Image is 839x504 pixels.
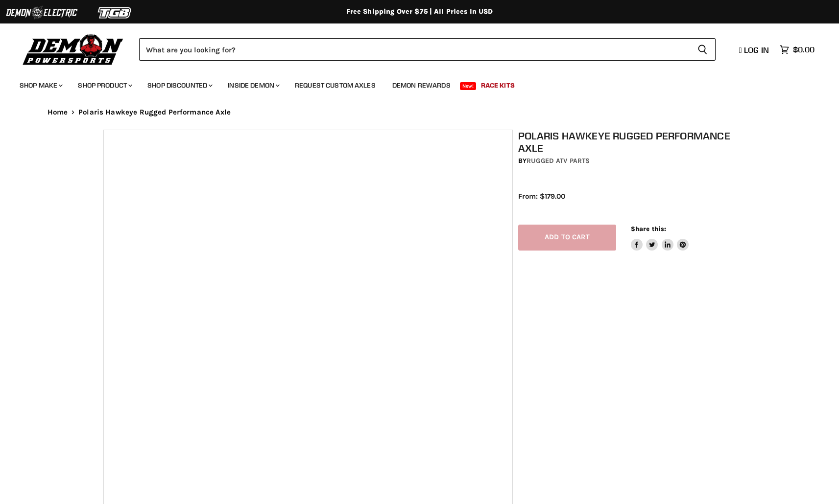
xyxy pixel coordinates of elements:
div: Free Shipping Over $75 | All Prices In USD [28,7,812,16]
h1: Polaris Hawkeye Rugged Performance Axle [518,130,742,154]
a: Log in [735,46,775,54]
a: Rugged ATV Parts [527,157,590,165]
a: Shop Make [12,75,69,95]
form: Product [139,38,716,61]
span: From: $179.00 [518,192,565,201]
span: Share this: [631,225,666,232]
span: Log in [744,45,769,55]
span: New! [460,82,477,90]
input: Search [139,38,690,61]
a: Shop Discounted [140,75,218,95]
a: Shop Product [71,75,138,95]
img: TGB Logo 2 [78,3,152,22]
a: Request Custom Axles [288,75,383,95]
button: Search [690,38,716,61]
a: Home [48,108,68,116]
a: Inside Demon [220,75,286,95]
div: by [518,156,742,166]
img: Demon Electric Logo 2 [5,3,78,22]
span: $0.00 [793,45,815,54]
ul: Main menu [12,71,812,95]
a: $0.00 [775,43,819,57]
aside: Share this: [631,225,689,251]
img: Demon Powersports [20,32,127,67]
nav: Breadcrumbs [28,108,812,116]
a: Demon Rewards [385,75,458,95]
span: Polaris Hawkeye Rugged Performance Axle [78,108,231,116]
a: Race Kits [474,75,522,95]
